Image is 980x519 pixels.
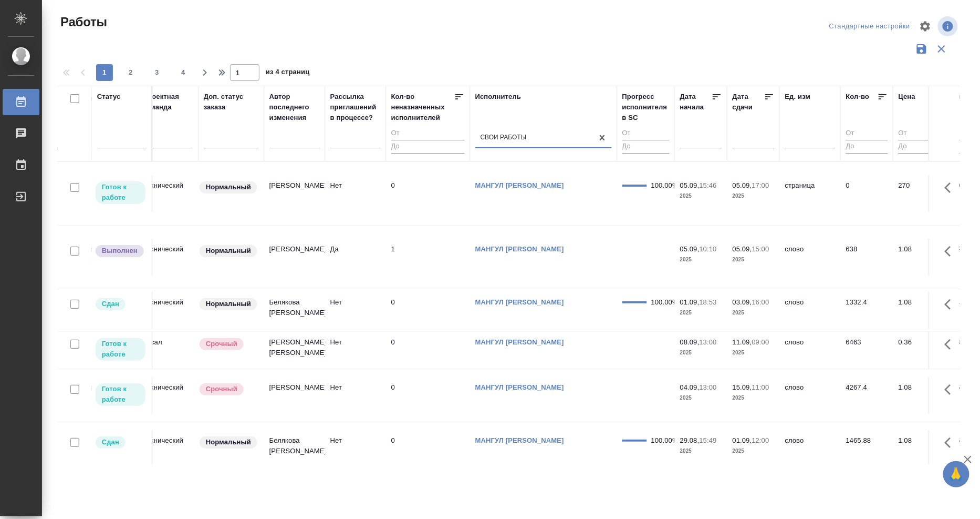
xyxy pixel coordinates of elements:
[893,292,946,329] td: 1.08
[204,91,259,113] div: Доп. статус заказа
[206,437,251,447] p: Нормальный
[938,16,960,36] span: Посмотреть информацию
[325,430,386,467] td: Нет
[680,255,722,265] p: 2025
[752,383,769,391] p: 11:00
[680,181,700,189] p: 05.09,
[899,91,916,102] div: Цена
[95,297,147,311] div: Менеджер проверил работу исполнителя, передает ее на следующий этап
[841,292,893,329] td: 1332.4
[325,239,386,276] td: Да
[733,91,764,113] div: Дата сдачи
[122,64,139,81] button: 2
[102,182,139,203] p: Готов к работе
[391,91,454,123] div: Кол-во неназначенных исполнителей
[622,91,670,123] div: Прогресс исполнителя в SC
[939,377,964,402] button: Здесь прячутся важные кнопки
[138,292,199,329] td: Технический
[138,239,199,276] td: Технический
[206,339,237,349] p: Срочный
[475,338,564,346] a: МАНГУЛ [PERSON_NAME]
[733,298,752,306] p: 03.09,
[475,383,564,391] a: МАНГУЛ [PERSON_NAME]
[780,332,841,369] td: слово
[841,377,893,414] td: 4267.4
[733,191,775,201] p: 2025
[481,133,527,142] div: Свои работы
[733,338,752,346] p: 11.09,
[780,377,841,414] td: слово
[58,14,107,30] span: Работы
[932,39,952,59] button: Сбросить фильтры
[841,239,893,276] td: 638
[651,297,670,308] div: 100.00%
[651,180,670,191] div: 100.00%
[266,66,310,81] span: из 4 страниц
[264,292,325,329] td: Белякова [PERSON_NAME]
[149,67,165,78] span: 3
[651,435,670,446] div: 100.00%
[138,332,199,369] td: Русал
[733,181,752,189] p: 05.09,
[752,181,769,189] p: 17:00
[700,181,717,189] p: 15:46
[175,64,192,81] button: 4
[939,430,964,455] button: Здесь прячутся важные кнопки
[785,91,811,102] div: Ед. изм
[733,255,775,265] p: 2025
[680,191,722,201] p: 2025
[780,430,841,467] td: слово
[680,446,722,456] p: 2025
[206,246,251,256] p: Нормальный
[102,384,139,405] p: Готов к работе
[841,332,893,369] td: 6463
[175,67,192,78] span: 4
[95,244,147,258] div: Исполнитель завершил работу
[475,181,564,189] a: МАНГУЛ [PERSON_NAME]
[475,298,564,306] a: МАНГУЛ [PERSON_NAME]
[264,430,325,467] td: Белякова [PERSON_NAME]
[264,175,325,212] td: [PERSON_NAME]
[680,298,700,306] p: 01.09,
[947,463,965,485] span: 🙏
[102,437,119,447] p: Сдан
[780,175,841,212] td: страница
[269,91,320,123] div: Автор последнего изменения
[325,292,386,329] td: Нет
[893,332,946,369] td: 0.36
[943,461,969,487] button: 🙏
[386,239,470,276] td: 1
[893,175,946,212] td: 270
[733,446,775,456] p: 2025
[939,332,964,357] button: Здесь прячутся важные кнопки
[752,436,769,444] p: 12:00
[102,299,119,309] p: Сдан
[680,436,700,444] p: 29.08,
[899,127,941,140] input: От
[95,180,147,205] div: Исполнитель может приступить к работе
[700,383,717,391] p: 13:00
[780,239,841,276] td: слово
[899,140,941,153] input: До
[939,292,964,317] button: Здесь прячутся важные кнопки
[622,140,670,153] input: До
[841,175,893,212] td: 0
[680,91,712,113] div: Дата начала
[206,299,251,309] p: Нормальный
[325,377,386,414] td: Нет
[97,91,121,102] div: Статус
[752,338,769,346] p: 09:00
[733,436,752,444] p: 01.09,
[700,338,717,346] p: 13:00
[95,382,147,407] div: Исполнитель может приступить к работе
[700,298,717,306] p: 18:53
[102,246,138,256] p: Выполнен
[893,430,946,467] td: 1.08
[680,393,722,403] p: 2025
[680,348,722,358] p: 2025
[733,383,752,391] p: 15.09,
[264,332,325,369] td: [PERSON_NAME] [PERSON_NAME]
[330,91,381,123] div: Рассылка приглашений в процессе?
[264,239,325,276] td: [PERSON_NAME]
[122,67,139,78] span: 2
